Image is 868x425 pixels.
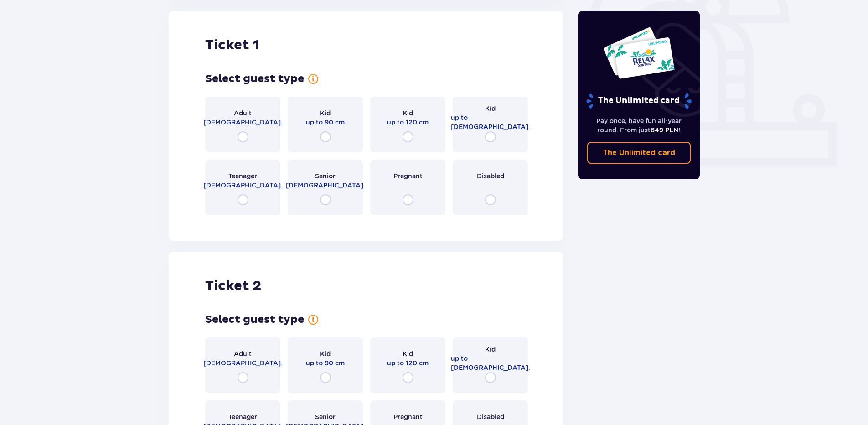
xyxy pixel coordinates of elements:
[205,277,261,295] h2: Ticket 2
[587,142,691,164] a: The Unlimited card
[315,412,336,421] span: Senior
[205,72,304,86] h3: Select guest type
[306,358,345,368] span: up to 90 cm
[393,171,423,181] span: Pregnant
[320,349,331,358] span: Kid
[485,104,496,113] span: Kid
[477,412,504,421] span: Disabled
[603,148,675,158] p: The Unlimited card
[203,118,283,127] span: [DEMOGRAPHIC_DATA].
[387,358,429,368] span: up to 120 cm
[320,109,331,118] span: Kid
[286,181,365,190] span: [DEMOGRAPHIC_DATA].
[228,412,257,421] span: Teenager
[203,181,283,190] span: [DEMOGRAPHIC_DATA].
[451,354,530,372] span: up to [DEMOGRAPHIC_DATA].
[205,36,259,54] h2: Ticket 1
[587,116,691,135] p: Pay once, have fun all-year round. From just !
[234,109,252,118] span: Adult
[451,113,530,131] span: up to [DEMOGRAPHIC_DATA].
[393,412,423,421] span: Pregnant
[306,118,345,127] span: up to 90 cm
[234,349,252,358] span: Adult
[585,93,692,109] p: The Unlimited card
[387,118,429,127] span: up to 120 cm
[477,171,504,181] span: Disabled
[203,358,283,368] span: [DEMOGRAPHIC_DATA].
[403,349,413,358] span: Kid
[603,26,675,79] img: Two entry cards to Suntago with the word 'UNLIMITED RELAX', featuring a white background with tro...
[315,171,336,181] span: Senior
[228,171,257,181] span: Teenager
[651,126,678,134] span: 649 PLN
[485,345,496,354] span: Kid
[205,313,304,327] h3: Select guest type
[403,109,413,118] span: Kid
